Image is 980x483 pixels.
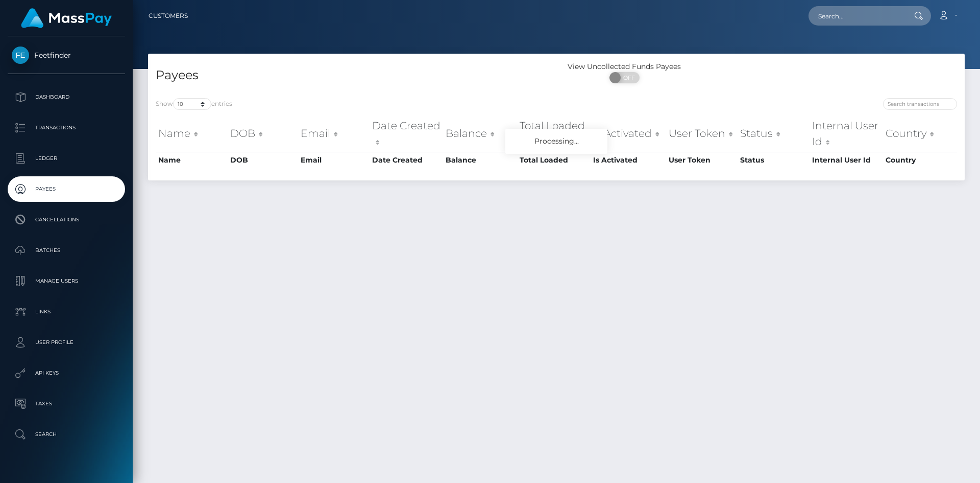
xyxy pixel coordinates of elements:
p: Dashboard [12,89,121,105]
a: Ledger [8,146,125,171]
th: Total Loaded [517,152,591,168]
h4: Payees [156,66,549,84]
th: Email [298,152,370,168]
a: Transactions [8,115,125,141]
th: DOB [228,152,298,168]
th: User Token [666,152,738,168]
label: Show entries [156,98,232,110]
a: Batches [8,238,125,263]
th: Internal User Id [810,116,883,152]
th: Date Created [370,116,444,152]
p: Ledger [12,151,121,166]
div: Processing... [505,129,607,154]
th: Country [883,116,957,152]
th: Date Created [370,152,444,168]
select: Showentries [173,98,211,110]
a: Customers [149,5,188,27]
th: Balance [443,152,517,168]
a: Payees [8,176,125,202]
th: Name [156,116,228,152]
p: Payees [12,181,121,197]
input: Search... [808,6,904,26]
th: DOB [228,116,298,152]
th: Total Loaded [517,116,591,152]
th: Is Activated [591,152,666,168]
a: Dashboard [8,84,125,110]
p: Search [12,427,121,442]
p: Transactions [12,120,121,135]
p: Manage Users [12,273,121,289]
th: Internal User Id [810,152,883,168]
a: Search [8,422,125,447]
span: OFF [615,72,641,83]
p: Taxes [12,396,121,411]
p: Links [12,304,121,319]
a: Manage Users [8,268,125,294]
p: Cancellations [12,212,121,227]
input: Search transactions [883,98,957,110]
a: Cancellations [8,207,125,233]
th: Status [738,152,810,168]
th: Balance [443,116,517,152]
th: User Token [666,116,738,152]
span: Feetfinder [8,51,125,60]
a: User Profile [8,330,125,355]
th: Name [156,152,228,168]
img: Feetfinder [12,47,29,64]
p: User Profile [12,335,121,350]
a: Taxes [8,391,125,417]
th: Status [738,116,810,152]
th: Country [883,152,957,168]
a: API Keys [8,360,125,386]
th: Is Activated [591,116,666,152]
img: MassPay Logo [21,8,112,28]
div: View Uncollected Funds Payees [556,61,693,72]
p: API Keys [12,365,121,381]
a: Links [8,299,125,325]
th: Email [298,116,370,152]
p: Batches [12,243,121,258]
